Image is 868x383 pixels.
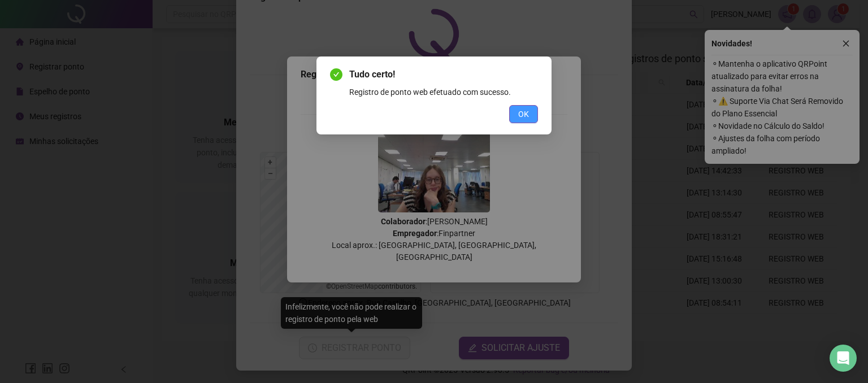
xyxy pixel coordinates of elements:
button: OK [509,105,538,123]
div: Registro de ponto web efetuado com sucesso. [349,86,538,98]
div: Open Intercom Messenger [830,345,857,372]
span: check-circle [330,68,342,81]
span: OK [518,108,529,120]
span: Tudo certo! [349,68,538,81]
